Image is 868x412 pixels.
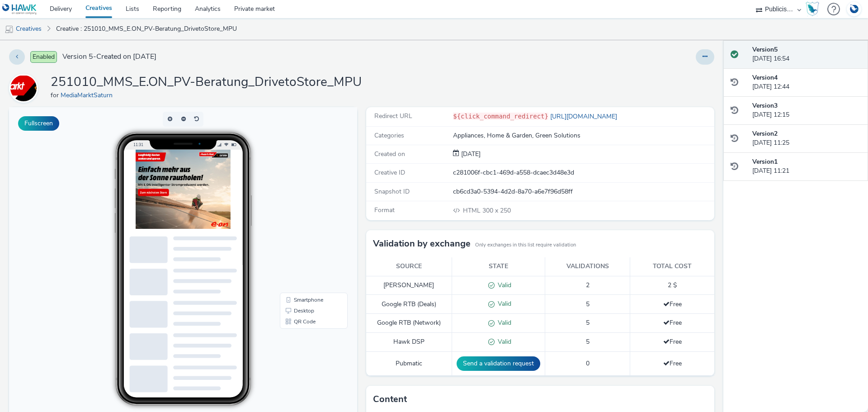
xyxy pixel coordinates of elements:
td: Google RTB (Deals) [366,295,452,314]
span: Creative ID [374,168,405,177]
span: Desktop [285,201,305,206]
td: Hawk DSP [366,333,452,352]
span: Free [663,337,682,346]
span: Version 5 - Created on [DATE] [62,52,156,62]
h1: 251010_MMS_E.ON_PV-Beratung_DrivetoStore_MPU [51,74,362,91]
a: Creative : 251010_MMS_E.ON_PV-Beratung_DrivetoStore_MPU [52,18,241,40]
span: Created on [374,150,405,158]
img: Hawk Academy [806,2,819,16]
img: mobile [5,25,14,34]
span: Valid [495,281,511,289]
button: Fullscreen [18,116,59,131]
span: Valid [495,299,511,308]
div: [DATE] 12:15 [752,101,861,120]
a: MediaMarktSaturn [9,84,42,92]
h3: Validation by exchange [373,237,471,251]
a: MediaMarktSaturn [61,91,116,99]
span: Free [663,300,682,308]
span: Format [374,206,395,214]
span: 300 x 250 [462,206,511,215]
span: QR Code [285,212,307,217]
div: Appliances, Home & Garden, Green Solutions [453,131,713,140]
span: Free [663,359,682,368]
span: Valid [495,318,511,327]
span: for [51,91,61,99]
span: 11:31 [124,35,134,40]
td: Pubmatic [366,351,452,375]
div: [DATE] 11:21 [752,157,861,176]
th: Total cost [630,257,714,276]
strong: Version 1 [752,157,778,166]
h3: Content [373,393,407,406]
th: Source [366,257,452,276]
span: 5 [586,318,590,327]
span: [DATE] [459,150,481,158]
li: Smartphone [273,187,337,198]
span: 2 $ [668,281,677,289]
span: Redirect URL [374,112,412,120]
span: Free [663,318,682,327]
li: QR Code [273,209,337,220]
small: Only exchanges in this list require validation [475,242,576,249]
th: State [452,257,545,276]
img: undefined Logo [2,4,37,15]
span: Categories [374,131,404,140]
a: Hawk Academy [806,2,823,16]
th: Validations [545,257,630,276]
button: Send a validation request [457,356,540,371]
span: Smartphone [285,190,314,195]
code: ${click_command_redirect} [453,113,548,120]
td: [PERSON_NAME] [366,276,452,295]
div: cb6cd3a0-5394-4d2d-8a70-a6e7f96d58ff [453,187,713,196]
div: [DATE] 11:25 [752,129,861,148]
div: c281006f-cbc1-469d-a558-dcaec3d48e3d [453,168,713,177]
img: MediaMarktSaturn [10,75,37,101]
li: Desktop [273,198,337,209]
strong: Version 4 [752,73,778,82]
span: Snapshot ID [374,187,410,196]
span: 5 [586,337,590,346]
strong: Version 2 [752,129,778,138]
td: Google RTB (Network) [366,314,452,333]
a: [URL][DOMAIN_NAME] [548,112,621,121]
div: [DATE] 12:44 [752,73,861,92]
div: Creation 09 October 2025, 11:21 [459,150,481,159]
span: 0 [586,359,590,368]
img: Account DE [847,2,861,17]
span: 2 [586,281,590,289]
span: Valid [495,337,511,346]
span: HTML [463,206,482,215]
span: Enabled [30,51,57,63]
strong: Version 5 [752,45,778,54]
span: 5 [586,300,590,308]
strong: Version 3 [752,101,778,110]
div: [DATE] 16:54 [752,45,861,64]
